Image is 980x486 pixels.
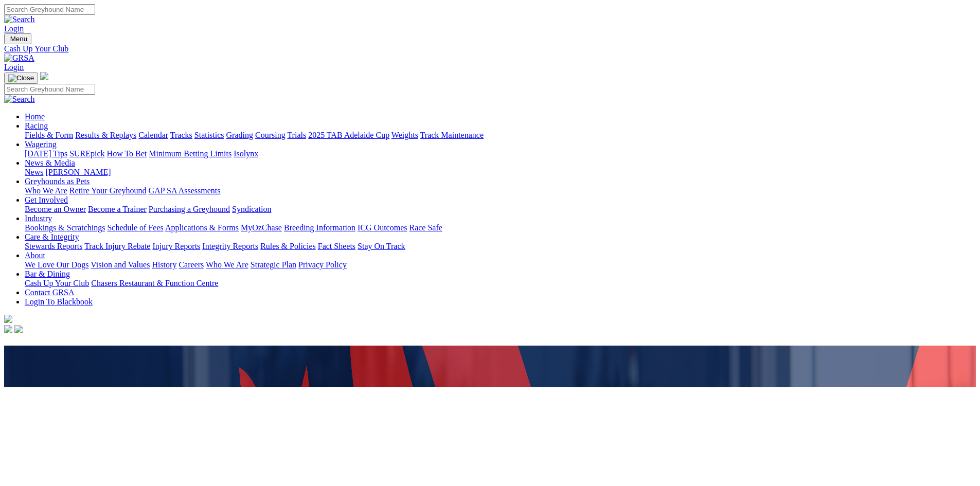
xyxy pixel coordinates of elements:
[25,186,976,195] div: Greyhounds as Pets
[409,223,442,232] a: Race Safe
[25,205,976,214] div: Get Involved
[170,131,192,139] a: Tracks
[69,149,104,158] a: SUREpick
[107,149,147,158] a: How To Bet
[4,53,34,63] img: GRSA
[149,205,230,213] a: Purchasing a Greyhound
[25,260,88,269] a: We Love Our Dogs
[4,84,95,95] input: Search
[25,149,67,158] a: [DATE] Tips
[4,24,24,33] a: Login
[308,131,389,139] a: 2025 TAB Adelaide Cup
[25,121,48,130] a: Racing
[8,74,34,82] img: Close
[234,149,258,158] a: Isolynx
[40,72,48,80] img: logo-grsa-white.png
[25,297,93,306] a: Login To Blackbook
[88,205,147,213] a: Become a Trainer
[25,288,74,297] a: Contact GRSA
[152,242,200,250] a: Injury Reports
[25,260,976,269] div: About
[25,242,82,250] a: Stewards Reports
[25,279,89,287] a: Cash Up Your Club
[4,44,976,53] a: Cash Up Your Club
[165,223,239,232] a: Applications & Forms
[91,260,150,269] a: Vision and Values
[149,149,231,158] a: Minimum Betting Limits
[91,279,218,287] a: Chasers Restaurant & Function Centre
[84,242,150,250] a: Track Injury Rebate
[138,131,168,139] a: Calendar
[202,242,258,250] a: Integrity Reports
[25,223,105,232] a: Bookings & Scratchings
[4,63,24,71] a: Login
[4,15,35,24] img: Search
[4,95,35,104] img: Search
[25,279,976,288] div: Bar & Dining
[25,168,43,176] a: News
[420,131,484,139] a: Track Maintenance
[25,214,52,223] a: Industry
[75,131,136,139] a: Results & Replays
[107,223,163,232] a: Schedule of Fees
[69,186,147,195] a: Retire Your Greyhound
[391,131,418,139] a: Weights
[10,35,27,43] span: Menu
[25,112,45,121] a: Home
[179,260,204,269] a: Careers
[25,223,976,232] div: Industry
[25,242,976,251] div: Care & Integrity
[25,186,67,195] a: Who We Are
[287,131,306,139] a: Trials
[226,131,253,139] a: Grading
[255,131,286,139] a: Coursing
[152,260,176,269] a: History
[358,242,405,250] a: Stay On Track
[25,149,976,158] div: Wagering
[206,260,248,269] a: Who We Are
[25,177,90,186] a: Greyhounds as Pets
[25,232,79,241] a: Care & Integrity
[149,186,221,195] a: GAP SA Assessments
[25,158,75,167] a: News & Media
[4,325,12,333] img: facebook.svg
[14,325,23,333] img: twitter.svg
[232,205,271,213] a: Syndication
[298,260,347,269] a: Privacy Policy
[318,242,355,250] a: Fact Sheets
[4,315,12,323] img: logo-grsa-white.png
[45,168,111,176] a: [PERSON_NAME]
[251,260,296,269] a: Strategic Plan
[4,33,31,44] button: Toggle navigation
[241,223,282,232] a: MyOzChase
[4,73,38,84] button: Toggle navigation
[25,131,976,140] div: Racing
[25,269,70,278] a: Bar & Dining
[358,223,407,232] a: ICG Outcomes
[25,168,976,177] div: News & Media
[25,195,68,204] a: Get Involved
[194,131,224,139] a: Statistics
[25,131,73,139] a: Fields & Form
[25,251,45,260] a: About
[260,242,316,250] a: Rules & Policies
[25,205,86,213] a: Become an Owner
[284,223,355,232] a: Breeding Information
[4,4,95,15] input: Search
[25,140,57,149] a: Wagering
